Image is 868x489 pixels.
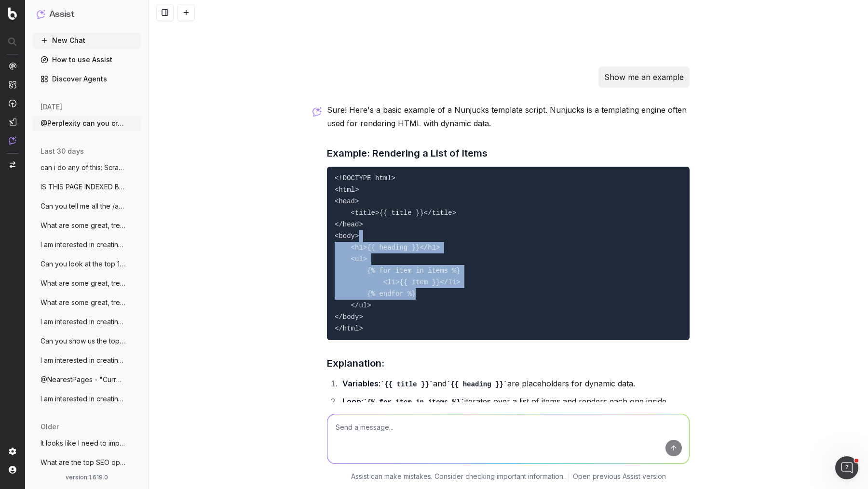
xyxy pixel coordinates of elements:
span: It looks like I need to improve server r [41,438,125,448]
code: {{ title }} [380,381,433,388]
span: What are the top SEO opportunities on my [41,458,125,467]
a: How to use Assist [33,52,141,67]
h3: Explanation: [327,356,690,371]
span: I am interested in creating some long-fo [41,317,125,327]
button: I am interested in creating some long-fo [33,314,141,330]
span: last 30 days [41,146,84,156]
p: Show me an example [604,70,684,84]
p: Assist can make mistakes. Consider checking important information. [351,472,565,481]
p: Sure! Here's a basic example of a Nunjucks template script. Nunjucks is a templating engine often... [327,103,690,130]
button: Can you tell me all the /articles/ pages [33,198,141,214]
span: What are some great, trending topics I s [41,278,125,288]
button: @Perplexity can you create Nunjucks scri [33,116,141,131]
span: @Perplexity can you create Nunjucks scri [41,119,125,128]
img: Botify assist logo [312,107,322,117]
button: It looks like I need to improve server r [33,436,141,451]
button: Can you look at the top 10 google search [33,256,141,272]
button: I am interested in creating some long-fo [33,391,141,407]
span: older [41,422,59,432]
span: @NearestPages - "Current [GEOGRAPHIC_DATA] [41,375,125,384]
button: What are some great, trending topics I s [33,295,141,310]
li: : and are placeholders for dynamic data. [339,377,690,391]
span: I am interested in creating some long-fo [41,240,125,250]
strong: Variables [342,379,379,388]
img: Switch project [10,161,15,168]
img: Assist [37,10,45,19]
img: Intelligence [9,80,16,89]
button: @NearestPages - "Current [GEOGRAPHIC_DATA] [33,372,141,387]
h1: Assist [49,8,74,21]
button: What are some great, trending topics I s [33,218,141,233]
button: New Chat [33,33,141,48]
iframe: Intercom live chat [835,456,858,479]
span: I am interested in creating some long-fo [41,394,125,404]
img: Botify logo [8,7,17,20]
code: {{ heading }} [447,381,507,388]
span: I am interested in creating some long-fo [41,356,125,365]
button: What are the top SEO opportunities on my [33,455,141,470]
span: What are some great, trending topics I s [41,221,125,230]
h3: Example: Rendering a List of Items [327,145,690,161]
button: Assist [37,8,137,21]
a: Open previous Assist version [573,472,666,481]
img: Analytics [9,62,16,70]
strong: Loop [342,396,361,406]
button: I am interested in creating some long-fo [33,353,141,368]
span: What are some great, trending topics I s [41,298,125,307]
code: <!DOCTYPE html> <html> <head> <title>{{ title }}</title> </head> <body> <h1>{{ heading }}</h1> <u... [335,174,460,332]
img: Activation [9,99,16,107]
span: IS THIS PAGE INDEXED BY GOOGLE [URL] [41,182,125,192]
button: I am interested in creating some long-fo [33,237,141,252]
span: Can you tell me all the /articles/ pages [41,201,125,211]
span: [DATE] [41,102,62,112]
a: Discover Agents [33,71,141,87]
button: IS THIS PAGE INDEXED BY GOOGLE [URL] [33,179,141,195]
span: can i do any of this: Scrape top competi [41,163,125,172]
li: : iterates over a list of items and renders each one inside a tag. [339,395,690,422]
img: Setting [9,448,16,455]
button: can i do any of this: Scrape top competi [33,160,141,175]
code: {% for item in items %} [363,398,464,406]
img: Assist [9,136,16,145]
button: What are some great, trending topics I s [33,276,141,291]
img: Studio [9,118,16,126]
div: version: 1.619.0 [37,474,137,481]
button: Can you show us the top trending topics [33,333,141,349]
span: Can you look at the top 10 google search [41,259,125,269]
img: My account [9,466,16,474]
span: Can you show us the top trending topics [41,336,125,346]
